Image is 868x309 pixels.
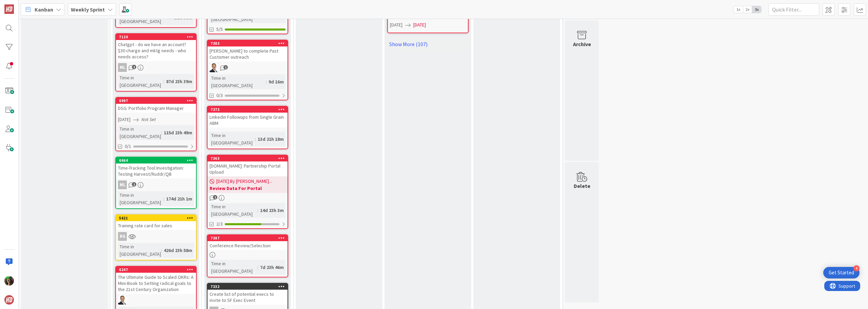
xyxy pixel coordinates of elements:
div: 7363 [208,155,288,161]
div: 6997 [116,98,196,104]
div: 115d 23h 49m [162,129,194,136]
div: 7383[PERSON_NAME] to complete Past Customer outreach [208,40,288,61]
a: 6997DSG: Portfolio Program Manager[DATE]Not SetTime in [GEOGRAPHIC_DATA]:115d 23h 49m0/1 [115,97,197,151]
div: 6247 [119,267,196,272]
div: 6997 [119,98,196,103]
span: : [257,264,258,271]
a: 7387Conference Review/SelectionTime in [GEOGRAPHIC_DATA]:7d 23h 46m [207,234,288,277]
a: Show More (107) [387,39,469,50]
span: : [255,135,256,143]
div: ML [116,180,196,189]
input: Quick Filter... [768,3,819,16]
span: 1x [734,6,743,13]
div: SL [116,296,196,305]
span: 1 [223,65,228,70]
div: DSG: Portfolio Program Manager [116,104,196,113]
div: 7120 [119,35,196,39]
div: Time in [GEOGRAPHIC_DATA] [118,243,161,258]
div: 6664Time-Tracking Tool Investigation: Testing Harvest/Ruddr/QB [116,157,196,178]
div: 9d 16m [267,78,285,85]
div: 7383 [208,40,288,46]
div: Time in [GEOGRAPHIC_DATA] [210,260,257,275]
div: 7373 [208,107,288,113]
div: RG [118,232,127,241]
div: 7332Create list of potential execs to invite to SF Exec Event [208,284,288,305]
span: 2x [743,6,752,13]
div: 13d 21h 18m [256,135,285,143]
span: [DATE] [390,21,402,28]
span: 5/5 [216,26,223,33]
img: avatar [4,295,14,305]
div: Training rate card for sales [116,221,196,230]
div: ML [116,63,196,72]
div: 7332 [211,284,288,289]
div: SL [208,63,288,72]
img: SL [4,276,14,286]
div: 14d 23h 3m [258,207,285,214]
div: 7383 [211,41,288,46]
div: ML [118,180,127,189]
div: 5621 [116,215,196,221]
div: Time in [GEOGRAPHIC_DATA] [118,125,161,140]
div: The Ultimate Guide to Scaled OKRs: A Mini-Book to Setting radical goals to the 21st Century Organ... [116,273,196,294]
div: 7332 [208,284,288,290]
span: 3x [752,6,761,13]
div: 6247 [116,267,196,273]
div: 7387 [208,235,288,241]
a: 7383[PERSON_NAME] to complete Past Customer outreachSLTime in [GEOGRAPHIC_DATA]:9d 16m0/3 [207,40,288,100]
span: : [161,129,162,136]
div: 7373Linkedin Followups from Single Grain ABM [208,107,288,128]
span: 1 [213,195,217,199]
div: 7387Conference Review/Selection [208,235,288,250]
span: : [161,247,162,254]
div: [DOMAIN_NAME]: Partnership Portal Upload [208,161,288,176]
div: 426d 23h 58m [162,247,194,254]
b: Review Data For Portal [210,185,285,192]
span: [DATE] [118,116,131,123]
div: 4 [853,265,860,271]
div: 6664 [119,158,196,163]
span: : [257,207,258,214]
span: Support [14,1,31,9]
div: Get Started [829,269,854,276]
img: SL [118,296,127,305]
div: 7363 [211,156,288,161]
div: Time in [GEOGRAPHIC_DATA] [118,191,163,206]
a: 7120Chatgpt - do we have an account? $30 charge and mktg needs - who needs access?MLTime in [GEOG... [115,33,197,92]
div: Time in [GEOGRAPHIC_DATA] [118,74,163,89]
div: Time in [GEOGRAPHIC_DATA] [210,74,266,89]
div: RG [116,232,196,241]
a: 5621Training rate card for salesRGTime in [GEOGRAPHIC_DATA]:426d 23h 58m [115,214,197,260]
a: 7373Linkedin Followups from Single Grain ABMTime in [GEOGRAPHIC_DATA]:13d 21h 18m [207,106,288,149]
span: : [163,78,164,85]
div: 7120Chatgpt - do we have an account? $30 charge and mktg needs - who needs access? [116,34,196,61]
img: Visit kanbanzone.com [4,4,14,14]
span: 0/1 [125,143,131,150]
b: Weekly Sprint [71,6,105,13]
span: Kanban [35,5,53,14]
div: 87d 23h 39m [164,78,194,85]
div: Time in [GEOGRAPHIC_DATA] [210,132,255,147]
span: 1 [132,182,136,187]
div: 174d 21h 1m [164,195,194,202]
span: : [266,78,267,85]
div: 6997DSG: Portfolio Program Manager [116,98,196,113]
div: 5621Training rate card for sales [116,215,196,230]
div: 6664 [116,157,196,163]
div: Chatgpt - do we have an account? $30 charge and mktg needs - who needs access? [116,40,196,61]
div: Conference Review/Selection [208,241,288,250]
div: 7373 [211,107,288,112]
span: 1 [132,65,136,69]
a: 7363[DOMAIN_NAME]: Partnership Portal Upload[DATE] By [PERSON_NAME]...Review Data For PortalTime ... [207,155,288,229]
img: SL [210,63,218,72]
div: Delete [574,182,590,190]
span: : [163,195,164,202]
div: 7363[DOMAIN_NAME]: Partnership Portal Upload [208,155,288,176]
div: Archive [573,40,591,48]
div: 5621 [119,216,196,220]
a: 6664Time-Tracking Tool Investigation: Testing Harvest/Ruddr/QBMLTime in [GEOGRAPHIC_DATA]:174d 21... [115,157,197,209]
span: 2/3 [216,220,223,228]
div: 6247The Ultimate Guide to Scaled OKRs: A Mini-Book to Setting radical goals to the 21st Century O... [116,267,196,294]
div: Open Get Started checklist, remaining modules: 4 [823,267,860,278]
div: 7387 [211,236,288,240]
